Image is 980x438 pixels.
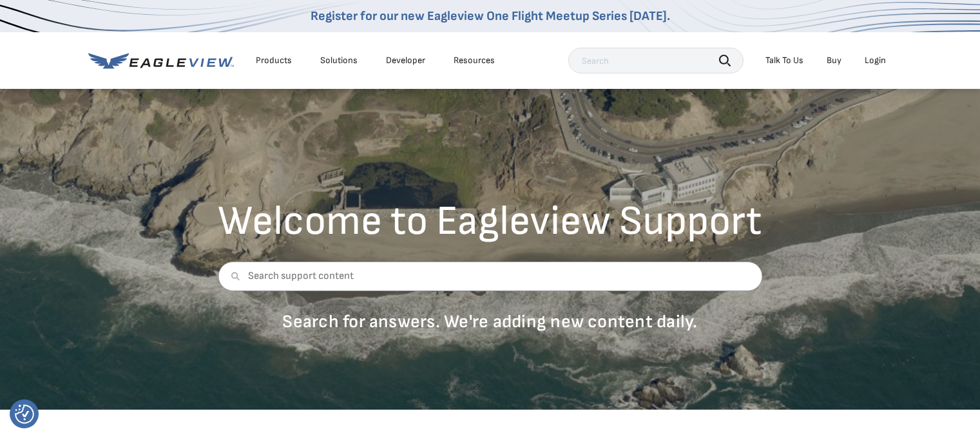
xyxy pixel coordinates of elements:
div: Talk To Us [765,55,803,66]
img: Revisit consent button [15,405,34,424]
button: Consent Preferences [15,405,34,424]
a: Developer [386,55,425,66]
input: Search support content [218,262,762,291]
p: Search for answers. We're adding new content daily. [218,310,762,333]
div: Solutions [320,55,358,66]
a: Register for our new Eagleview One Flight Meetup Series [DATE]. [311,8,670,24]
a: Buy [827,55,841,66]
div: Login [865,55,886,66]
h2: Welcome to Eagleview Support [218,201,762,242]
input: Search [568,48,744,73]
div: Resources [454,55,495,66]
div: Products [256,55,292,66]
